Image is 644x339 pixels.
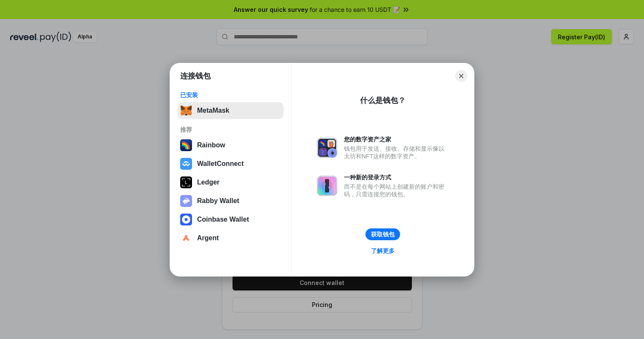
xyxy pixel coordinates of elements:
div: Ledger [197,179,219,186]
img: svg+xml,%3Csvg%20xmlns%3D%22http%3A%2F%2Fwww.w3.org%2F2000%2Fsvg%22%20fill%3D%22none%22%20viewBox... [180,195,192,207]
img: svg+xml,%3Csvg%20xmlns%3D%22http%3A%2F%2Fwww.w3.org%2F2000%2Fsvg%22%20width%3D%2228%22%20height%3... [180,176,192,188]
img: svg+xml,%3Csvg%20width%3D%2228%22%20height%3D%2228%22%20viewBox%3D%220%200%2028%2028%22%20fill%3D... [180,232,192,244]
button: Ledger [178,174,284,191]
div: 了解更多 [371,247,395,255]
button: MetaMask [178,102,284,119]
h1: 连接钱包 [180,71,211,81]
div: 您的数字资产之家 [344,136,449,143]
div: Argent [197,234,219,242]
button: Rainbow [178,137,284,154]
div: 获取钱包 [371,231,395,238]
div: 而不是在每个网站上创建新的账户和密码，只需连接您的钱包。 [344,183,449,198]
img: svg+xml,%3Csvg%20xmlns%3D%22http%3A%2F%2Fwww.w3.org%2F2000%2Fsvg%22%20fill%3D%22none%22%20viewBox... [317,138,337,158]
div: 已安装 [180,91,281,99]
button: Close [455,70,467,82]
button: Argent [178,230,284,247]
div: Coinbase Wallet [197,216,249,223]
a: 了解更多 [366,245,400,256]
div: 钱包用于发送、接收、存储和显示像以太坊和NFT这样的数字资产。 [344,145,449,160]
button: Coinbase Wallet [178,211,284,228]
img: svg+xml,%3Csvg%20width%3D%2228%22%20height%3D%2228%22%20viewBox%3D%220%200%2028%2028%22%20fill%3D... [180,158,192,170]
div: Rainbow [197,141,225,149]
button: WalletConnect [178,155,284,172]
div: 推荐 [180,126,281,133]
img: svg+xml,%3Csvg%20fill%3D%22none%22%20height%3D%2233%22%20viewBox%3D%220%200%2035%2033%22%20width%... [180,105,192,117]
div: Rabby Wallet [197,197,239,205]
img: svg+xml,%3Csvg%20xmlns%3D%22http%3A%2F%2Fwww.w3.org%2F2000%2Fsvg%22%20fill%3D%22none%22%20viewBox... [317,176,337,196]
div: 一种新的登录方式 [344,174,449,181]
button: Rabby Wallet [178,193,284,209]
div: 什么是钱包？ [360,95,406,106]
div: WalletConnect [197,160,244,168]
img: svg+xml,%3Csvg%20width%3D%2228%22%20height%3D%2228%22%20viewBox%3D%220%200%2028%2028%22%20fill%3D... [180,214,192,225]
button: 获取钱包 [365,228,400,240]
img: svg+xml,%3Csvg%20width%3D%22120%22%20height%3D%22120%22%20viewBox%3D%220%200%20120%20120%22%20fil... [180,139,192,151]
div: MetaMask [197,107,229,114]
